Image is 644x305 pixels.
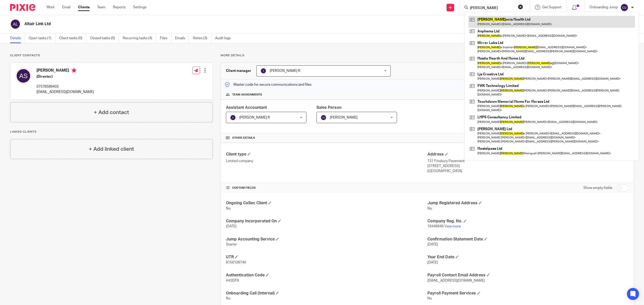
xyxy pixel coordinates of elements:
[330,116,357,119] span: [PERSON_NAME]
[221,54,634,58] p: More details
[160,33,171,43] a: Files
[175,33,189,43] a: Emails
[36,89,94,94] p: [EMAIL_ADDRESS][DOMAIN_NAME]
[270,69,300,73] span: [PERSON_NAME] R
[427,261,438,264] span: [DATE]
[226,255,427,260] h4: UTR
[226,200,427,206] h4: Ongoing CoSec Client
[427,159,629,164] p: 131 Finsbury Pavement
[260,68,266,74] img: svg%3E
[113,5,126,10] a: Reports
[427,297,432,300] span: No
[97,5,105,10] a: Team
[444,225,461,228] a: View more
[90,33,119,43] a: Closed tasks (0)
[226,68,251,73] h3: Client manager
[226,219,427,224] h4: Company Incorporated On
[427,200,629,206] h4: Jump Registered Address
[123,33,156,43] a: Recurring tasks (4)
[225,82,311,87] p: Master code for secure communications and files
[226,152,427,157] h4: Client type
[226,297,230,300] span: No
[10,19,21,29] img: svg%3E
[226,207,230,210] span: No
[10,4,35,11] img: Pixie
[59,33,86,43] a: Client tasks (0)
[427,237,629,242] h4: Confirmation Statement Date
[427,273,629,278] h4: Payroll Contact Email Address
[232,93,262,97] span: Team assignments
[24,21,457,27] h2: Altair Link Ltd
[427,225,444,228] span: 16446946
[89,145,134,153] h4: + Add linked client
[427,219,629,224] h4: Company Reg. No.
[427,279,485,282] span: [EMAIL_ADDRESS][DOMAIN_NAME]
[133,5,146,10] a: Settings
[226,225,236,228] span: [DATE]
[583,185,612,190] label: Show empty fields
[226,237,427,242] h4: Jump Accounting Service
[226,273,427,278] h4: Authentication Code
[71,68,76,73] i: Primary
[47,5,55,10] a: Work
[542,6,561,9] span: Get Support
[78,5,90,10] a: Clients
[469,6,515,11] input: Search
[10,54,213,58] p: Client contacts
[427,255,629,260] h4: Year End Date
[232,136,255,140] span: Other details
[427,169,629,174] p: [GEOGRAPHIC_DATA]
[589,5,618,10] p: Onboarding Jump
[226,159,427,164] p: Limited company
[29,33,55,43] a: Open tasks (1)
[94,109,129,116] h4: + Add contact
[215,33,234,43] a: Audit logs
[427,207,432,210] span: No
[230,115,236,121] img: svg%3E
[320,115,327,121] img: svg%3E
[36,84,94,89] p: 07578589403
[316,106,341,110] span: Sales Person
[193,33,211,43] a: Notes (3)
[226,291,427,296] h4: Onboarding Call (Internal)
[226,243,237,246] span: Starter
[427,291,629,296] h4: Payroll Payment Services
[226,106,267,110] span: Assistant Accountant
[239,116,270,119] span: [PERSON_NAME] R
[518,4,523,9] button: Clear
[226,186,427,190] h4: CUSTOM FIELDS
[36,74,94,79] h5: (Director)
[427,164,629,169] p: [STREET_ADDRESS]
[10,33,25,43] a: Details
[226,279,239,282] span: H43DF8
[427,152,629,157] h4: Address
[226,261,246,264] span: 8156109749
[36,68,94,74] h4: [PERSON_NAME]
[620,4,628,12] img: svg%3E
[10,130,213,134] p: Linked clients
[427,243,438,246] span: [DATE]
[15,68,31,84] img: svg%3E
[62,5,70,10] a: Email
